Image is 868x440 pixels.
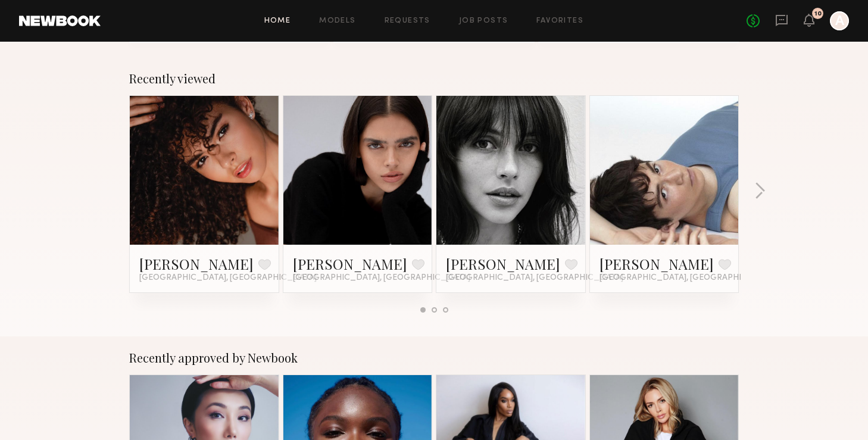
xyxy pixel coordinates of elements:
a: Favorites [536,17,583,25]
div: Recently approved by Newbook [129,351,739,365]
a: [PERSON_NAME] [293,254,407,273]
span: [GEOGRAPHIC_DATA], [GEOGRAPHIC_DATA] [446,273,623,283]
span: [GEOGRAPHIC_DATA], [GEOGRAPHIC_DATA] [293,273,470,283]
a: [PERSON_NAME] [446,254,560,273]
a: A [830,11,849,30]
div: Recently viewed [129,71,739,86]
a: Requests [385,17,430,25]
span: [GEOGRAPHIC_DATA], [GEOGRAPHIC_DATA] [600,273,777,283]
a: Models [319,17,355,25]
a: [PERSON_NAME] [139,254,254,273]
a: Job Posts [459,17,508,25]
div: 10 [814,11,822,17]
a: Home [264,17,291,25]
a: [PERSON_NAME] [600,254,714,273]
span: [GEOGRAPHIC_DATA], [GEOGRAPHIC_DATA] [139,273,317,283]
